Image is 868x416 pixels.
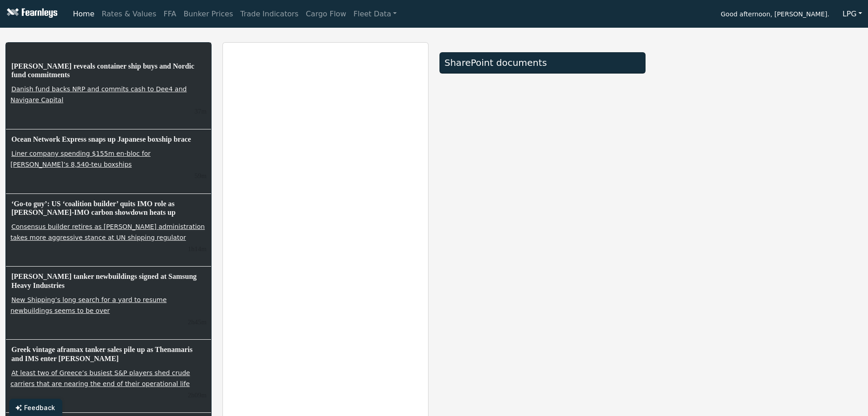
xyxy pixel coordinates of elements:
small: 30/09/2025, 13:57:36 [188,318,207,326]
a: Trade Indicators [237,5,302,23]
h6: ‘Go-to guy’: US ‘coalition builder’ quits IMO role as [PERSON_NAME]-IMO carbon showdown heats up [10,198,207,218]
small: 30/09/2025, 14:28:27 [188,245,207,253]
h6: Greek vintage aframax tanker sales pile up as Thenamaris and IMS enter [PERSON_NAME] [10,344,207,363]
a: At least two of Greece’s busiest S&P players shed crude carriers that are nearing the end of thei... [10,368,191,388]
h6: [PERSON_NAME] tanker newbuildings signed at Samsung Heavy Industries [10,271,207,290]
a: FFA [160,5,180,23]
div: SharePoint documents [444,57,641,68]
h6: Ocean Network Express snaps up Japanese boxship brace [10,134,207,144]
a: Cargo Flow [302,5,350,23]
a: Rates & Values [98,5,160,23]
img: Fearnleys Logo [5,8,57,20]
small: 30/09/2025, 13:33:30 [188,391,207,399]
small: 30/09/2025, 15:05:29 [195,108,207,115]
a: Home [69,5,98,23]
a: New Shipping’s long search for a yard to resume newbuildings seems to be over [10,295,167,315]
a: Consensus builder retires as [PERSON_NAME] administration takes more aggressive stance at UN ship... [10,222,205,242]
a: Fleet Data [350,5,400,23]
button: LPG [837,5,868,23]
small: 30/09/2025, 14:43:42 [195,172,207,179]
span: Good afternoon, [PERSON_NAME]. [721,7,829,23]
a: Bunker Prices [180,5,237,23]
a: Liner company spending $155m en-bloc for [PERSON_NAME]’s 8,540-teu boxships [10,149,151,169]
a: Danish fund backs NRP and commits cash to Dee4 and Navigare Capital [10,84,187,104]
h6: [PERSON_NAME] reveals container ship buys and Nordic fund commitments [10,61,207,80]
